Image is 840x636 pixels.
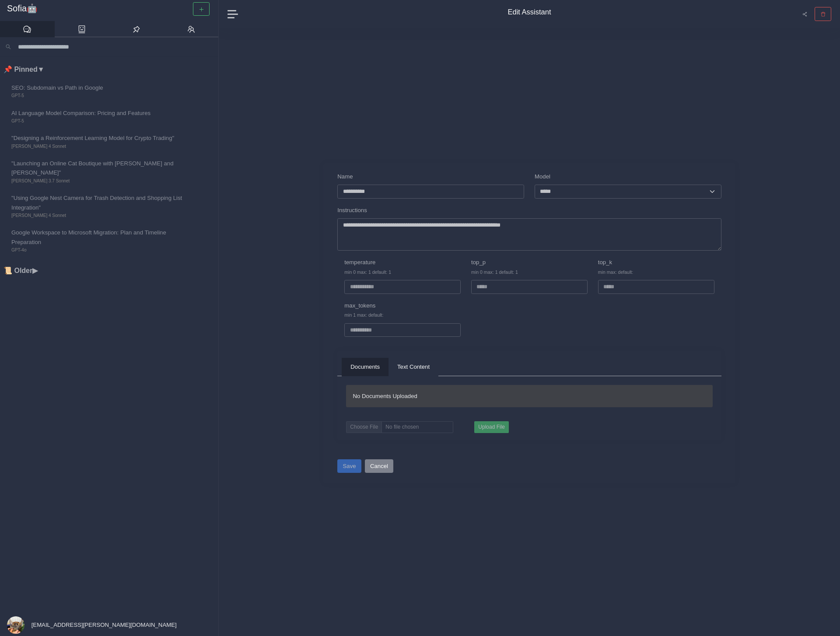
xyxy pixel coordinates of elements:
label: Model [535,172,550,181]
button: Cancel [365,459,393,473]
span: GPT-5 [11,118,187,125]
span: AI Language Model Comparison: Pricing and Features [11,108,187,118]
input: Search conversations [14,41,213,53]
small: min 1 max: default: [344,312,383,318]
label: top_k [598,258,633,276]
div: No Documents Uploaded [346,385,712,408]
h4: Edit Assistant [507,8,551,17]
label: Instructions [337,206,367,215]
span: "Launching an Online Cat Boutique with [PERSON_NAME] and [PERSON_NAME]" [11,159,187,178]
small: min 0 max: 1 default: 1 [344,269,391,275]
label: max_tokens [344,301,383,320]
small: min max: default: [598,269,633,275]
a: Text Content [388,358,438,376]
label: temperature [344,258,391,276]
span: [PERSON_NAME] 4 Sonnet [11,143,187,150]
li: 📜 Older ▶ [3,265,218,276]
li: 📌 Pinned ▼ [3,64,218,75]
span: "Using Google Nest Camera for Trash Detection and Shopping List Integration" [11,193,187,212]
label: top_p [471,258,518,276]
label: Name [337,172,353,181]
span: GPT-5 [11,92,187,99]
small: min 0 max: 1 default: 1 [471,269,518,275]
a: Sofia🤖 [7,3,211,14]
span: [EMAIL_ADDRESS][PERSON_NAME][DOMAIN_NAME] [30,622,177,628]
span: Google Workspace to Microsoft Migration: Plan and Timeline Preparation [11,228,187,247]
span: SEO: Subdomain vs Path in Google [11,83,187,92]
span: [PERSON_NAME] 3.7 Sonnet [11,178,187,185]
span: "Designing a Reinforcement Learning Model for Crypto Trading" [11,133,187,143]
a: Documents [342,358,388,376]
span: [PERSON_NAME] 4 Sonnet [11,212,187,219]
span: GPT-4o [11,247,187,254]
